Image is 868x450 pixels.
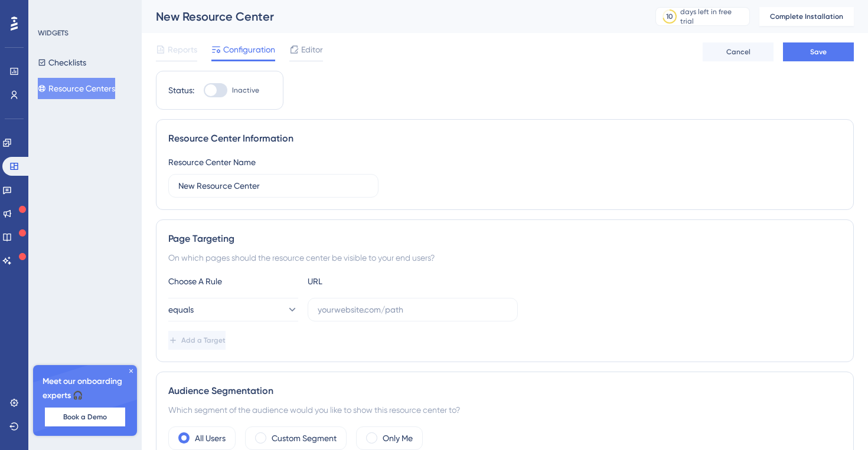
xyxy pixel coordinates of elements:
[759,7,854,26] button: Complete Installation
[63,412,107,422] span: Book a Demo
[301,42,323,57] span: Editor
[38,28,68,38] div: WIDGETS
[666,12,673,21] div: 10
[168,384,841,398] div: Audience Segmentation
[383,431,413,445] label: Only Me
[178,179,368,192] input: Type your Resource Center name
[810,47,827,57] span: Save
[308,274,438,288] div: URL
[168,132,841,146] div: Resource Center Information
[168,251,841,265] div: On which pages should the resource center be visible to your end users?
[783,42,854,61] button: Save
[223,42,275,57] span: Configuration
[181,336,226,345] span: Add a Target
[232,86,259,95] span: Inactive
[195,431,226,445] label: All Users
[703,42,774,61] button: Cancel
[168,298,298,321] button: equals
[43,375,128,403] span: Meet our onboarding experts 🎧
[168,83,194,97] div: Status:
[318,303,508,316] input: yourwebsite.com/path
[168,303,194,317] span: equals
[168,403,841,417] div: Which segment of the audience would you like to show this resource center to?
[168,331,226,350] button: Add a Target
[45,408,125,426] button: Book a Demo
[272,431,337,445] label: Custom Segment
[38,52,86,73] button: Checklists
[680,7,746,26] div: days left in free trial
[156,8,626,25] div: New Resource Center
[168,155,256,169] div: Resource Center Name
[726,47,750,57] span: Cancel
[38,78,115,99] button: Resource Centers
[168,42,197,57] span: Reports
[168,274,298,288] div: Choose A Rule
[168,232,841,246] div: Page Targeting
[770,12,843,21] span: Complete Installation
